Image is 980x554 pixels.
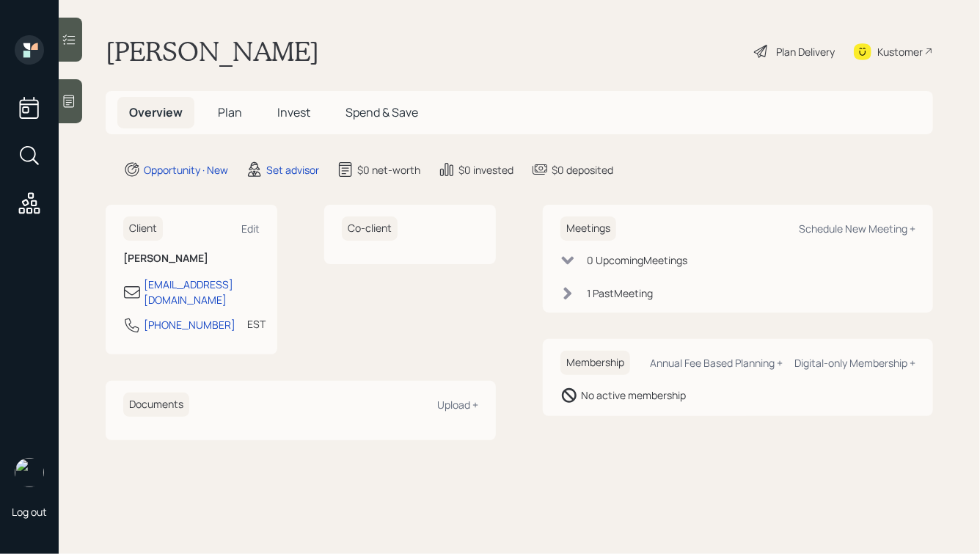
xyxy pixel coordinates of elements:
div: Digital-only Membership + [794,356,915,370]
div: $0 invested [458,162,513,178]
h6: Co-client [342,216,398,241]
div: Opportunity · New [144,162,228,178]
h1: [PERSON_NAME] [106,35,319,68]
div: Schedule New Meeting + [799,222,915,236]
div: 0 Upcoming Meeting s [587,252,687,268]
div: Log out [12,505,47,519]
h6: Documents [123,393,189,417]
h6: Client [123,216,163,241]
div: $0 deposited [552,162,613,178]
span: Spend & Save [345,104,418,120]
div: Upload + [437,398,478,412]
div: $0 net-worth [357,162,420,178]
div: EST [247,316,266,332]
span: Overview [129,104,183,120]
span: Plan [218,104,242,120]
div: No active membership [581,387,686,403]
h6: Meetings [560,216,616,241]
div: [PHONE_NUMBER] [144,317,235,332]
div: 1 Past Meeting [587,285,653,301]
div: Kustomer [877,44,923,59]
div: [EMAIL_ADDRESS][DOMAIN_NAME] [144,277,260,307]
div: Edit [241,222,260,236]
h6: Membership [560,351,630,375]
div: Set advisor [266,162,319,178]
img: hunter_neumayer.jpg [15,458,44,487]
span: Invest [277,104,310,120]
div: Annual Fee Based Planning + [650,356,783,370]
div: Plan Delivery [776,44,835,59]
h6: [PERSON_NAME] [123,252,260,265]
